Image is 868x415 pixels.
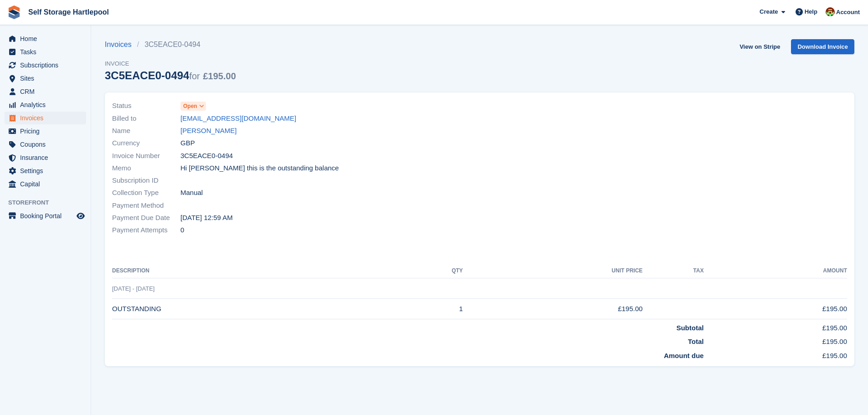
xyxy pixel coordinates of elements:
a: menu [5,210,86,222]
span: Subscriptions [20,59,75,72]
a: Self Storage Hartlepool [25,5,113,20]
a: Open [180,101,206,111]
a: menu [5,125,86,138]
th: Unit Price [463,264,643,278]
a: menu [5,85,86,98]
span: Home [20,32,75,45]
a: menu [5,98,86,111]
span: Coupons [20,138,75,151]
nav: breadcrumbs [105,39,236,50]
th: QTY [398,264,463,278]
span: Billed to [112,113,180,124]
span: Help [805,7,817,16]
span: [DATE] - [DATE] [112,285,154,292]
th: Description [112,264,398,278]
a: View on Stripe [736,39,784,54]
img: Woods Removals [826,7,835,16]
span: 0 [180,225,184,236]
span: GBP [180,138,195,149]
a: menu [5,72,86,85]
strong: Total [688,338,704,345]
span: Name [112,126,180,136]
td: 1 [398,299,463,319]
td: £195.00 [463,299,643,319]
span: Invoice [105,59,236,68]
span: Payment Method [112,200,180,211]
span: Storefront [8,198,91,207]
span: 3C5EACE0-0494 [180,151,233,161]
a: menu [5,46,86,58]
span: Invoice Number [112,151,180,161]
a: [EMAIL_ADDRESS][DOMAIN_NAME] [180,113,296,124]
span: Currency [112,138,180,149]
span: Payment Attempts [112,225,180,236]
a: [PERSON_NAME] [180,126,236,136]
span: for [189,71,200,81]
div: 3C5EACE0-0494 [105,69,236,82]
a: menu [5,138,86,151]
span: Capital [20,178,75,190]
span: £195.00 [203,71,236,81]
span: Open [183,102,197,110]
span: Analytics [20,98,75,111]
th: Tax [642,264,704,278]
time: 2025-08-28 23:59:59 UTC [180,213,233,223]
span: Manual [180,188,203,198]
span: Subscription ID [112,175,180,186]
a: menu [5,59,86,72]
img: stora-icon-8386f47178a22dfd0bd8f6a31ec36ba5ce8667c1dd55bd0f319d3a0aa187defe.svg [7,5,21,19]
span: Pricing [20,125,75,138]
span: Collection Type [112,188,180,198]
span: Sites [20,72,75,85]
span: Account [836,8,860,17]
a: menu [5,178,86,190]
span: Status [112,101,180,111]
strong: Amount due [664,352,704,359]
a: menu [5,112,86,124]
span: Invoices [20,112,75,124]
span: CRM [20,85,75,98]
span: Tasks [20,46,75,58]
td: £195.00 [704,333,847,347]
td: £195.00 [704,319,847,333]
span: Hi [PERSON_NAME] this is the outstanding balance [180,163,339,174]
a: Download Invoice [791,39,854,54]
th: Amount [704,264,847,278]
strong: Subtotal [676,324,704,332]
span: Booking Portal [20,210,75,222]
td: £195.00 [704,347,847,361]
a: Invoices [105,39,137,50]
span: Payment Due Date [112,213,180,223]
a: menu [5,32,86,45]
td: OUTSTANDING [112,299,398,319]
a: menu [5,151,86,164]
span: Create [760,7,778,16]
span: Memo [112,163,180,174]
a: menu [5,164,86,177]
span: Settings [20,164,75,177]
span: Insurance [20,151,75,164]
td: £195.00 [704,299,847,319]
a: Preview store [75,210,86,221]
